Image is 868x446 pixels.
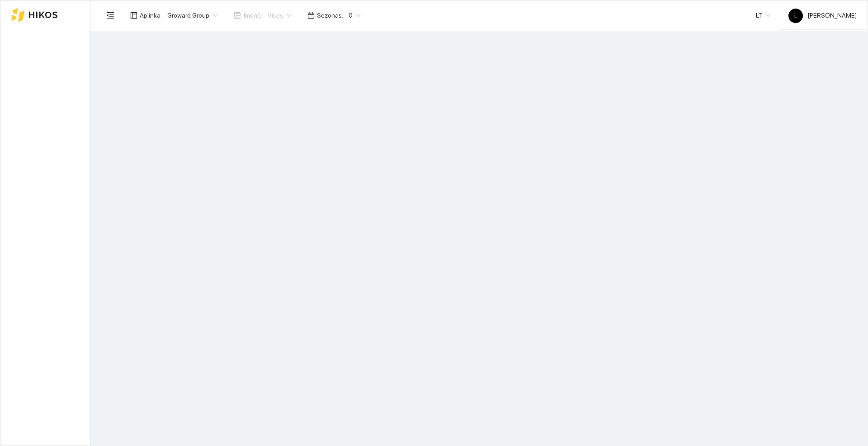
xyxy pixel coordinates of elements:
[788,12,857,19] span: [PERSON_NAME]
[794,9,797,23] span: L
[268,9,291,22] span: Visos
[317,10,343,20] span: Sezonas :
[130,12,137,19] span: layout
[243,10,262,20] span: Įmonė :
[756,9,770,22] span: LT
[234,12,241,19] span: shop
[101,6,119,24] button: menu-fold
[140,10,162,20] span: Aplinka :
[349,9,361,22] span: 0
[307,12,315,19] span: calendar
[167,9,217,22] span: Groward Group
[106,11,114,19] span: menu-fold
